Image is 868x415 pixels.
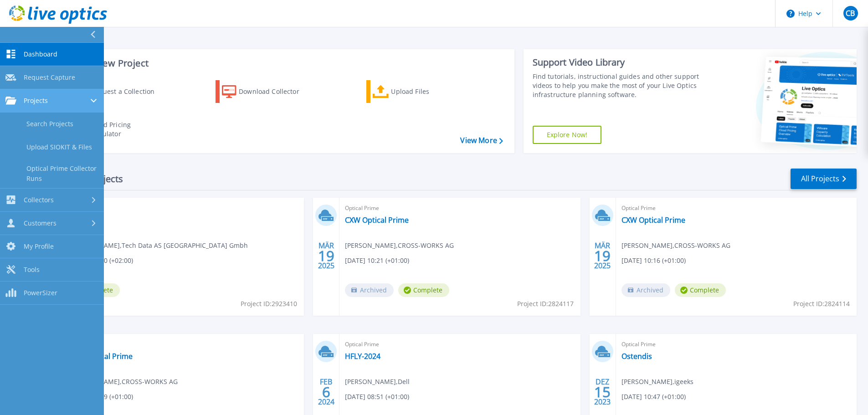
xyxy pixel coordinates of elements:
[65,118,166,141] a: Cloud Pricing Calculator
[594,375,611,409] div: DEZ 2023
[675,283,726,297] span: Complete
[318,252,334,260] span: 19
[345,339,575,349] span: Optical Prime
[69,241,248,251] span: [PERSON_NAME] , Tech Data AS [GEOGRAPHIC_DATA] Gmbh
[793,299,850,309] span: Project ID: 2824114
[24,289,57,297] span: PowerSizer
[318,239,335,272] div: MÄR 2025
[345,377,410,387] span: [PERSON_NAME] , Dell
[24,242,54,251] span: My Profile
[322,388,330,396] span: 6
[594,239,611,272] div: MÄR 2025
[345,352,380,361] a: HFLY-2024
[846,10,855,17] span: CB
[621,256,686,266] span: [DATE] 10:16 (+01:00)
[216,80,317,103] a: Download Collector
[594,252,611,260] span: 19
[24,196,54,204] span: Collectors
[621,377,693,387] span: [PERSON_NAME] , igeeks
[69,203,298,213] span: Optical Prime
[621,392,686,402] span: [DATE] 10:47 (+01:00)
[621,283,670,297] span: Archived
[69,377,178,387] span: [PERSON_NAME] , CROSS-WORKS AG
[65,80,166,103] a: Request a Collection
[24,266,40,274] span: Tools
[65,58,503,68] h3: Start a New Project
[24,219,56,227] span: Customers
[345,215,409,225] a: CXW Optical Prime
[621,203,851,213] span: Optical Prime
[345,241,454,251] span: [PERSON_NAME] , CROSS-WORKS AG
[24,50,57,58] span: Dashboard
[398,283,449,297] span: Complete
[89,120,162,138] div: Cloud Pricing Calculator
[345,256,409,266] span: [DATE] 10:21 (+01:00)
[366,80,468,103] a: Upload Files
[345,392,409,402] span: [DATE] 08:51 (+01:00)
[69,339,298,349] span: Optical Prime
[533,72,703,99] div: Find tutorials, instructional guides and other support videos to help you make the most of your L...
[239,82,312,101] div: Download Collector
[460,136,503,145] a: View More
[791,169,857,189] a: All Projects
[594,388,611,396] span: 15
[345,283,394,297] span: Archived
[621,352,652,361] a: Ostendis
[24,73,75,82] span: Request Capture
[24,97,48,105] span: Projects
[318,375,335,409] div: FEB 2024
[91,82,164,101] div: Request a Collection
[533,56,703,68] div: Support Video Library
[533,126,602,144] a: Explore Now!
[621,215,685,225] a: CXW Optical Prime
[621,339,851,349] span: Optical Prime
[391,82,464,101] div: Upload Files
[345,203,575,213] span: Optical Prime
[621,241,730,251] span: [PERSON_NAME] , CROSS-WORKS AG
[241,299,297,309] span: Project ID: 2923410
[517,299,574,309] span: Project ID: 2824117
